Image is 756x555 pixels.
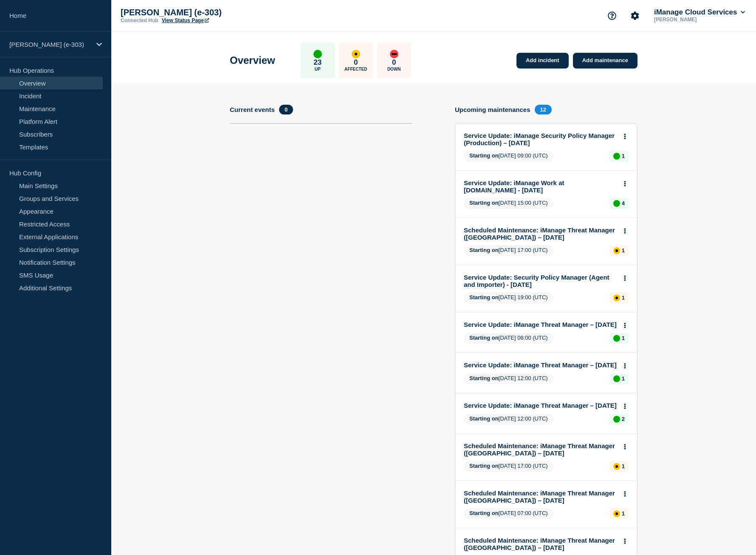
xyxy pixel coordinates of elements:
span: [DATE] 12:00 (UTC) [464,373,553,384]
button: Account settings [626,7,644,25]
a: Service Update: Security Policy Manager (Agent and Importer) - [DATE] [464,274,617,288]
p: [PERSON_NAME] [652,17,741,23]
a: Service Update: iManage Work at [DOMAIN_NAME] - [DATE] [464,179,617,194]
button: Support [603,7,621,25]
span: [DATE] 17:00 (UTC) [464,461,553,472]
div: affected [613,247,620,254]
span: Starting on [469,335,499,341]
span: [DATE] 08:00 (UTC) [464,333,553,344]
div: affected [613,463,620,470]
span: Starting on [469,510,499,516]
p: 0 [392,58,396,67]
div: affected [613,295,620,301]
p: 1 [622,295,625,301]
span: Starting on [469,247,499,253]
h1: Overview [230,54,275,66]
div: down [390,50,398,58]
a: Add maintenance [573,53,638,69]
p: 23 [313,58,322,67]
span: [DATE] 19:00 (UTC) [464,292,553,303]
p: 1 [622,510,625,517]
span: 12 [535,105,552,114]
div: up [313,50,322,58]
a: View Status Page [162,17,209,23]
p: 4 [622,200,625,206]
a: Service Update: iManage Threat Manager – [DATE] [464,361,617,369]
p: Affected [344,67,367,72]
a: Scheduled Maintenance: iManage Threat Manager ([GEOGRAPHIC_DATA]) – [DATE] [464,537,617,551]
p: [PERSON_NAME] (e-303) [9,41,91,48]
div: up [613,416,620,423]
div: up [613,375,620,382]
a: Service Update: iManage Threat Manager – [DATE] [464,402,617,409]
div: up [613,200,620,207]
p: Up [315,67,321,72]
p: 0 [354,58,358,67]
p: Down [387,67,401,72]
div: affected [613,510,620,517]
span: Starting on [469,152,499,159]
p: 1 [622,153,625,159]
h4: Current events [230,106,275,113]
span: Starting on [469,294,499,300]
a: Add incident [516,53,569,69]
span: [DATE] 07:00 (UTC) [464,508,553,519]
button: iManage Cloud Services [652,8,747,17]
div: up [613,335,620,342]
span: [DATE] 15:00 (UTC) [464,198,553,209]
p: 1 [622,335,625,341]
div: affected [352,50,360,58]
a: Service Update: iManage Threat Manager – [DATE] [464,321,617,328]
a: Scheduled Maintenance: iManage Threat Manager ([GEOGRAPHIC_DATA]) – [DATE] [464,226,617,241]
span: Starting on [469,415,499,422]
span: [DATE] 17:00 (UTC) [464,245,553,256]
span: [DATE] 09:00 (UTC) [464,151,553,162]
p: 1 [622,375,625,382]
span: Starting on [469,463,499,469]
a: Scheduled Maintenance: iManage Threat Manager ([GEOGRAPHIC_DATA]) – [DATE] [464,442,617,457]
p: Connected Hub [121,17,158,23]
p: [PERSON_NAME] (e-303) [121,8,291,17]
a: Service Update: iManage Security Policy Manager (Production) – [DATE] [464,132,617,146]
p: 1 [622,463,625,469]
p: 1 [622,247,625,254]
span: 0 [279,105,293,114]
a: Scheduled Maintenance: iManage Threat Manager ([GEOGRAPHIC_DATA]) – [DATE] [464,489,617,504]
div: up [613,153,620,160]
span: [DATE] 12:00 (UTC) [464,414,553,425]
span: Starting on [469,375,499,381]
span: Starting on [469,200,499,206]
h4: Upcoming maintenances [455,106,530,113]
p: 2 [622,416,625,422]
